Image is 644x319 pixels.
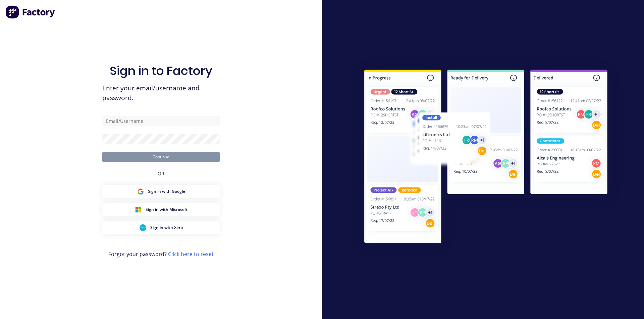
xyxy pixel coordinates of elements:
img: Microsoft Sign in [135,206,142,213]
button: Continue [102,152,220,162]
a: Click here to reset [168,250,214,258]
span: Sign in with Xero [150,225,183,231]
span: Enter your email/username and password. [102,83,220,103]
img: Google Sign in [137,188,144,195]
h1: Sign in to Factory [110,64,212,78]
span: Forgot your password? [108,250,214,258]
button: Microsoft Sign inSign in with Microsoft [102,203,220,216]
span: Sign in with Google [148,188,185,194]
span: Sign in with Microsoft [146,207,187,213]
input: Email/Username [102,116,220,126]
img: Sign in [350,56,622,259]
img: Xero Sign in [140,224,146,231]
button: Google Sign inSign in with Google [102,185,220,198]
img: Factory [5,5,56,19]
div: OR [158,162,164,185]
button: Xero Sign inSign in with Xero [102,221,220,234]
